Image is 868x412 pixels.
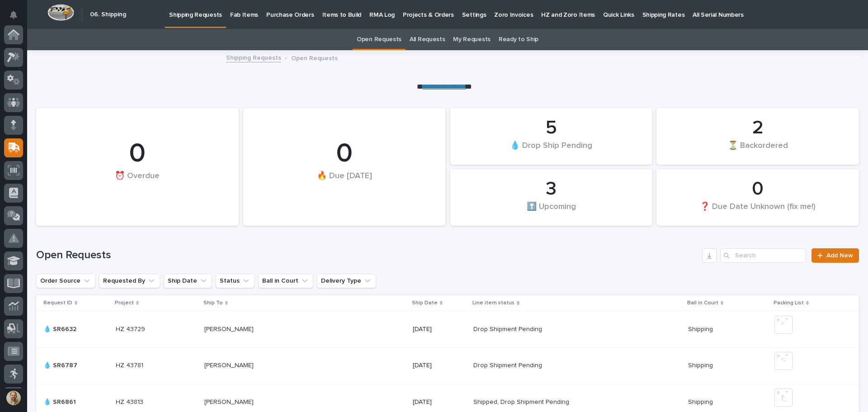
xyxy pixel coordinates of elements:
p: 💧 SR6632 [43,324,78,333]
p: 💧 SR6787 [43,360,79,369]
p: Ship To [203,298,223,308]
button: Order Source [36,274,95,288]
div: 🔥 Due [DATE] [259,171,430,199]
p: Project [115,298,134,308]
button: users-avatar [4,388,23,407]
p: HZ 43781 [116,360,145,369]
button: Ball in Court [258,274,313,288]
p: HZ 43813 [116,397,145,406]
input: Search [720,248,806,263]
a: Ready to Ship [499,29,538,50]
p: Ball in Court [687,298,718,308]
div: 0 [672,178,844,200]
button: Delivery Type [317,274,376,288]
div: 5 [466,117,637,139]
tr: 💧 SR6787💧 SR6787 HZ 43781HZ 43781 [PERSON_NAME][PERSON_NAME] [DATE]Drop Shipment PendingDrop Ship... [36,347,859,384]
p: [PERSON_NAME] [204,397,255,406]
p: Shipping [688,397,715,406]
p: Drop Shipment Pending [473,360,544,369]
p: Line item status [472,298,514,308]
a: Shipping Requests [226,52,281,62]
div: Notifications [11,11,23,25]
div: ❓ Due Date Unknown (fix me!) [672,201,844,220]
div: 2 [672,117,844,139]
button: Notifications [4,5,23,24]
p: Open Requests [291,52,338,62]
p: Shipped, Drop Shipment Pending [473,397,571,406]
a: Open Requests [357,29,401,50]
p: Shipping [688,324,715,333]
div: ⏰ Overdue [52,171,223,199]
p: [DATE] [413,326,467,333]
button: Status [216,274,255,288]
button: Requested By [99,274,160,288]
img: Workspace Logo [47,4,74,21]
a: All Requests [410,29,445,50]
div: 0 [52,137,223,170]
div: 💧 Drop Ship Pending [466,140,637,159]
p: [DATE] [413,398,467,406]
button: Ship Date [164,274,212,288]
p: Shipping [688,360,715,369]
a: My Requests [453,29,491,50]
span: Add New [826,252,853,259]
p: Request ID [43,298,72,308]
p: [DATE] [413,362,467,369]
h1: Open Requests [36,249,698,262]
p: Packing List [774,298,804,308]
p: 💧 SR6861 [43,397,78,406]
div: 0 [259,137,430,170]
p: HZ 43729 [116,324,147,333]
div: ⬆️ Upcoming [466,201,637,220]
div: ⏳ Backordered [672,140,844,159]
p: Drop Shipment Pending [473,324,544,333]
p: Ship Date [412,298,438,308]
tr: 💧 SR6632💧 SR6632 HZ 43729HZ 43729 [PERSON_NAME][PERSON_NAME] [DATE]Drop Shipment PendingDrop Ship... [36,311,859,347]
p: [PERSON_NAME] [204,324,255,333]
p: [PERSON_NAME] [204,360,255,369]
div: 3 [466,178,637,200]
a: Add New [811,248,859,263]
h2: 06. Shipping [90,11,126,19]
